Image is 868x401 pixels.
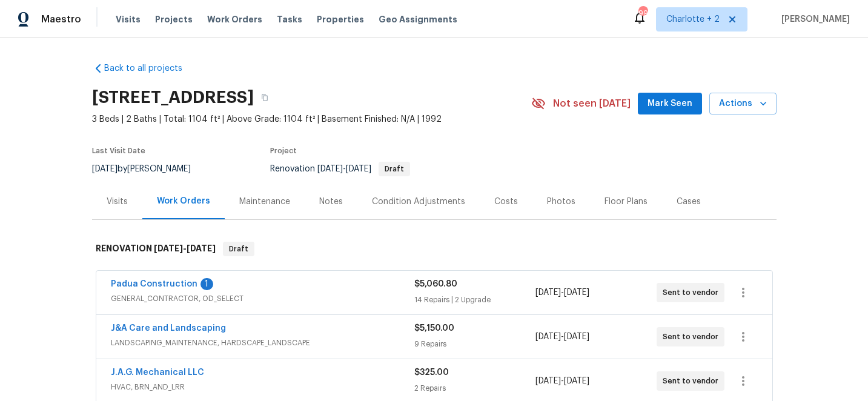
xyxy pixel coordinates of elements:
[270,165,410,173] span: Renovation
[666,13,720,25] span: Charlotte + 2
[638,93,702,115] button: Mark Seen
[414,280,457,288] span: $5,060.80
[709,93,777,115] button: Actions
[663,287,723,299] span: Sent to vendor
[414,324,454,333] span: $5,150.00
[111,381,414,393] span: HVAC, BRN_AND_LRR
[638,7,647,19] div: 99
[547,196,575,208] div: Photos
[111,293,414,305] span: GENERAL_CONTRACTOR, OD_SELECT
[111,368,204,377] a: J.A.G. Mechanical LLC
[663,375,723,387] span: Sent to vendor
[648,96,692,111] span: Mark Seen
[414,382,535,394] div: 2 Repairs
[535,377,561,385] span: [DATE]
[414,338,535,350] div: 9 Repairs
[157,195,210,207] div: Work Orders
[154,244,183,253] span: [DATE]
[111,324,226,333] a: J&A Care and Landscaping
[663,331,723,343] span: Sent to vendor
[92,113,531,125] span: 3 Beds | 2 Baths | Total: 1104 ft² | Above Grade: 1104 ft² | Basement Finished: N/A | 1992
[564,333,589,341] span: [DATE]
[379,13,457,25] span: Geo Assignments
[277,15,302,24] span: Tasks
[414,294,535,306] div: 14 Repairs | 2 Upgrade
[254,87,276,108] button: Copy Address
[111,337,414,349] span: LANDSCAPING_MAINTENANCE, HARDSCAPE_LANDSCAPE
[535,288,561,297] span: [DATE]
[372,196,465,208] div: Condition Adjustments
[414,368,449,377] span: $325.00
[777,13,850,25] span: [PERSON_NAME]
[207,13,262,25] span: Work Orders
[317,165,343,173] span: [DATE]
[346,165,371,173] span: [DATE]
[155,13,193,25] span: Projects
[187,244,216,253] span: [DATE]
[224,243,253,255] span: Draft
[605,196,648,208] div: Floor Plans
[92,147,145,154] span: Last Visit Date
[719,96,767,111] span: Actions
[92,91,254,104] h2: [STREET_ADDRESS]
[564,377,589,385] span: [DATE]
[200,278,213,290] div: 1
[535,333,561,341] span: [DATE]
[92,230,777,268] div: RENOVATION [DATE]-[DATE]Draft
[677,196,701,208] div: Cases
[535,331,589,343] span: -
[319,196,343,208] div: Notes
[116,13,141,25] span: Visits
[92,62,208,75] a: Back to all projects
[92,165,118,173] span: [DATE]
[270,147,297,154] span: Project
[564,288,589,297] span: [DATE]
[317,13,364,25] span: Properties
[535,287,589,299] span: -
[380,165,409,173] span: Draft
[92,162,205,176] div: by [PERSON_NAME]
[553,98,631,110] span: Not seen [DATE]
[317,165,371,173] span: -
[494,196,518,208] div: Costs
[107,196,128,208] div: Visits
[96,242,216,256] h6: RENOVATION
[111,280,197,288] a: Padua Construction
[41,13,81,25] span: Maestro
[535,375,589,387] span: -
[154,244,216,253] span: -
[239,196,290,208] div: Maintenance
